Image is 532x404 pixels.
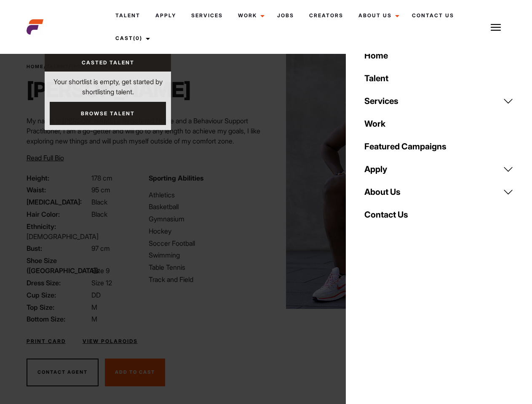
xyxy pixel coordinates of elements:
a: Apply [148,4,184,27]
span: 178 cm [91,174,112,182]
span: Size 9 [91,266,110,275]
span: (0) [133,35,142,41]
span: Cup Size: [27,290,90,300]
strong: Sporting Abilities [149,174,203,182]
span: Shoe Size ([GEOGRAPHIC_DATA]): [27,255,90,276]
li: Track and Field [149,274,261,284]
li: Soccer Football [149,238,261,248]
a: Browse Talent [50,102,166,125]
a: About Us [351,4,404,27]
span: Black [91,198,107,206]
li: Table Tennis [149,262,261,272]
span: M [91,315,97,323]
li: Basketball [149,202,261,212]
span: Height: [27,173,90,183]
a: Services [184,4,230,27]
li: Hockey [149,226,261,236]
span: [DEMOGRAPHIC_DATA] [27,232,99,241]
a: Cast(0) [108,27,155,50]
span: Black [91,210,107,218]
a: View Polaroids [83,338,138,345]
span: M [91,303,97,311]
span: Ethnicity: [27,221,90,231]
span: Hair Color: [27,209,90,219]
a: About Us [359,181,519,203]
li: Swimming [149,250,261,260]
span: [MEDICAL_DATA]: [27,197,90,207]
span: Bust: [27,243,90,253]
a: Work [359,112,519,135]
span: Add To Cast [115,369,155,375]
a: Services [359,90,519,112]
span: Size 12 [91,279,112,287]
a: Print Card [27,338,66,345]
img: cropped-aefm-brand-fav-22-square.png [27,19,43,35]
span: Bottom Size: [27,314,90,324]
a: Talent [108,4,148,27]
li: Gymnasium [149,214,261,224]
span: Waist: [27,185,90,195]
button: Add To Cast [105,359,165,386]
a: Contact Us [359,203,519,226]
p: Your shortlist is empty, get started by shortlisting talent. [45,72,171,97]
a: Jobs [270,4,302,27]
span: 95 cm [91,186,110,194]
img: Burger icon [491,22,501,32]
button: Read Full Bio [27,153,64,163]
a: Creators [302,4,351,27]
span: Dress Size: [27,278,90,288]
h1: [PERSON_NAME] [27,77,190,102]
a: Contact Us [404,4,462,27]
span: Read Full Bio [27,154,64,162]
a: Talent [359,67,519,90]
a: Home [359,44,519,67]
span: Top Size: [27,302,90,312]
a: Apply [359,158,519,181]
li: Athletics [149,190,261,200]
span: 97 cm [91,244,110,252]
a: Featured Campaigns [359,135,519,158]
a: Casted Talent [45,54,171,72]
span: My name is [PERSON_NAME] a Registered Nurse and a Behaviour Support Practitioner, I am a go-gette... [27,117,260,145]
span: / / [27,63,120,70]
button: Contact Agent [27,359,99,386]
span: DD [91,291,101,299]
a: Home [27,64,44,69]
a: Work [230,4,270,27]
